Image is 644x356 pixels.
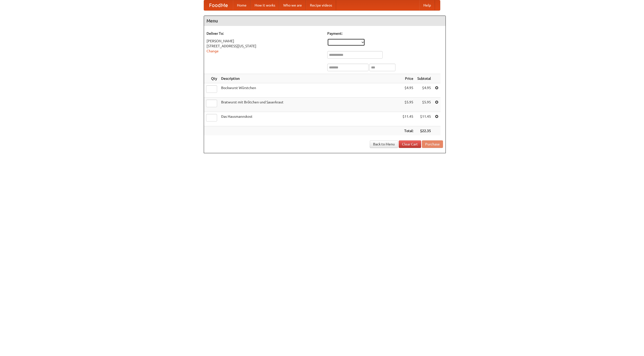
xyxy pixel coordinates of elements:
[415,112,433,126] td: $11.45
[279,0,306,10] a: Who we are
[251,0,279,10] a: How it works
[419,0,435,10] a: Help
[415,98,433,112] td: $5.95
[415,83,433,98] td: $4.95
[400,83,415,98] td: $4.95
[204,16,446,26] h4: Menu
[306,0,336,10] a: Recipe videos
[207,44,322,49] div: [STREET_ADDRESS][US_STATE]
[415,126,433,136] th: $22.35
[415,74,433,83] th: Subtotal
[219,112,400,126] td: Das Hausmannskost
[219,74,400,83] th: Description
[219,83,400,98] td: Bockwurst Würstchen
[400,112,415,126] td: $11.45
[207,38,322,44] div: [PERSON_NAME]
[207,31,322,36] h5: Deliver To:
[327,31,443,36] h5: Payment:
[400,126,415,136] th: Total:
[204,0,233,10] a: FoodMe
[399,140,421,148] a: Clear Cart
[219,98,400,112] td: Bratwurst mit Brötchen und Sauerkraut
[422,140,443,148] button: Purchase
[400,74,415,83] th: Price
[207,49,219,53] a: Change
[400,98,415,112] td: $5.95
[370,140,398,148] a: Back to Menu
[204,74,219,83] th: Qty
[233,0,251,10] a: Home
